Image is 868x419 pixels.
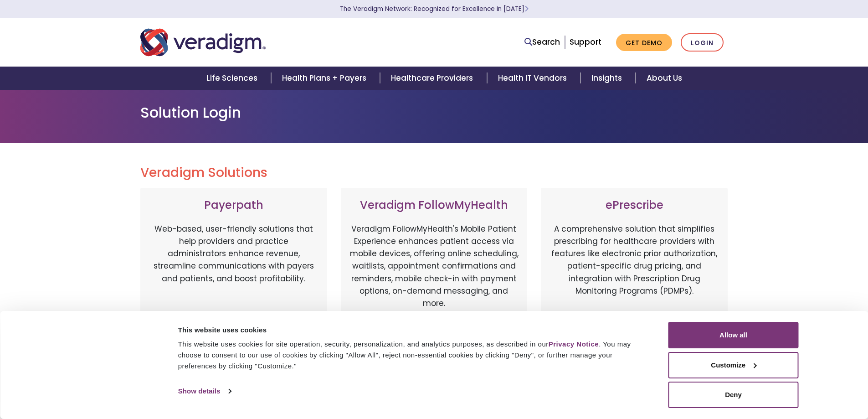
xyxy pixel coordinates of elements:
a: Healthcare Providers [380,67,487,90]
img: Veradigm logo [140,27,266,57]
span: Learn More [524,5,529,13]
h2: Veradigm Solutions [140,165,728,181]
h1: Solution Login [140,104,728,121]
h3: ePrescribe [550,199,719,212]
h3: Payerpath [149,199,318,212]
a: About Us [636,67,693,90]
a: Health Plans + Payers [271,67,380,90]
a: Insights [580,67,636,90]
a: Health IT Vendors [487,67,580,90]
button: Customize [668,352,799,378]
a: Privacy Notice [549,340,599,348]
div: This website uses cookies for site operation, security, personalization, and analytics purposes, ... [178,339,648,372]
button: Allow all [668,322,799,348]
a: Search [524,36,560,48]
a: Life Sciences [195,67,271,90]
button: Deny [668,382,799,408]
a: Show details [178,384,231,398]
a: Login [681,33,724,52]
p: Web-based, user-friendly solutions that help providers and practice administrators enhance revenu... [149,223,318,319]
p: A comprehensive solution that simplifies prescribing for healthcare providers with features like ... [550,223,719,319]
h3: Veradigm FollowMyHealth [350,199,519,212]
a: Support [570,36,601,47]
div: This website uses cookies [178,325,648,336]
a: The Veradigm Network: Recognized for Excellence in [DATE]Learn More [340,5,529,13]
p: Veradigm FollowMyHealth's Mobile Patient Experience enhances patient access via mobile devices, o... [350,223,519,310]
a: Get Demo [616,34,672,52]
